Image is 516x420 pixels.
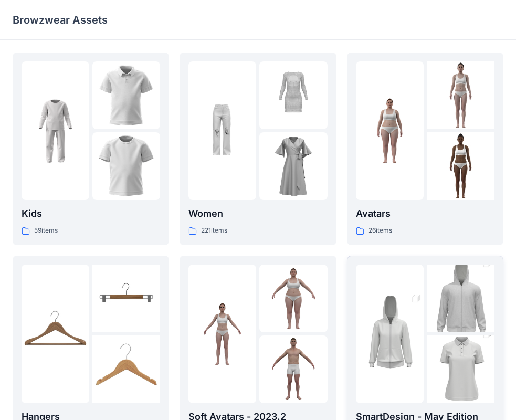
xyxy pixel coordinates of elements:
p: Browzwear Assets [13,13,108,27]
p: Kids [22,206,160,221]
img: folder 3 [259,335,327,403]
img: folder 1 [188,97,256,165]
a: folder 1folder 2folder 3Women221items [180,52,336,245]
img: folder 2 [427,61,494,129]
img: folder 1 [356,97,424,165]
p: 221 items [201,225,227,236]
p: 26 items [368,225,392,236]
img: folder 1 [188,300,256,367]
img: folder 3 [92,335,160,403]
img: folder 3 [427,132,494,200]
p: Women [188,206,327,221]
img: folder 1 [22,300,89,367]
img: folder 2 [427,248,494,350]
img: folder 3 [259,132,327,200]
img: folder 2 [259,61,327,129]
a: folder 1folder 2folder 3Kids59items [13,52,169,245]
img: folder 2 [92,265,160,332]
p: 59 items [34,225,58,236]
img: folder 1 [22,97,89,165]
a: folder 1folder 2folder 3Avatars26items [347,52,503,245]
img: folder 1 [356,283,424,385]
img: folder 2 [259,265,327,332]
p: Avatars [356,206,494,221]
img: folder 2 [92,61,160,129]
img: folder 3 [92,132,160,200]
